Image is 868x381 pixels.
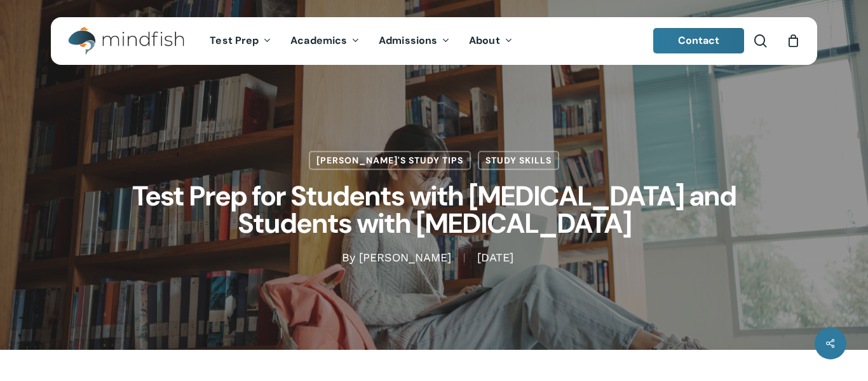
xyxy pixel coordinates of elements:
[200,36,281,46] a: Test Prep
[290,34,347,47] span: Academics
[379,34,437,47] span: Admissions
[464,254,526,263] span: [DATE]
[309,151,471,170] a: [PERSON_NAME]'s Study Tips
[653,28,745,53] a: Contact
[359,251,451,265] a: [PERSON_NAME]
[210,34,259,47] span: Test Prep
[116,170,752,250] h1: Test Prep for Students with [MEDICAL_DATA] and Students with [MEDICAL_DATA]
[342,254,355,263] span: By
[459,36,522,46] a: About
[51,17,817,65] header: Main Menu
[369,36,459,46] a: Admissions
[678,34,720,47] span: Contact
[478,151,559,170] a: Study Skills
[200,17,522,65] nav: Main Menu
[281,36,369,46] a: Academics
[469,34,500,47] span: About
[786,34,800,48] a: Cart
